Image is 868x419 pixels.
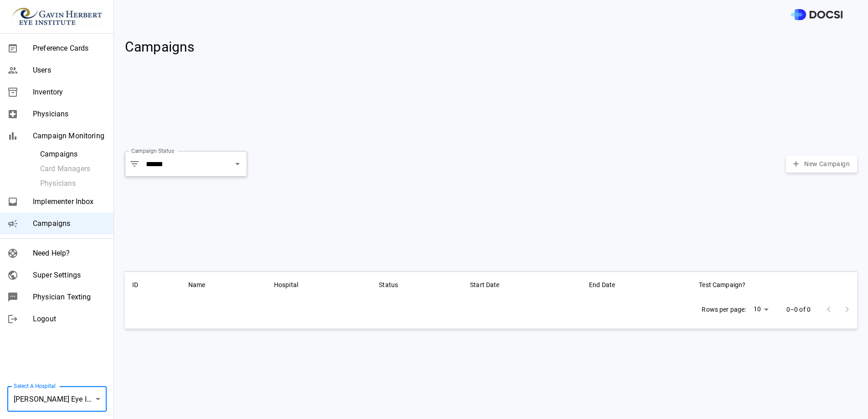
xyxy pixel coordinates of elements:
[125,39,194,55] span: Campaigns
[33,270,106,281] span: Super Settings
[692,272,857,298] th: Test Campaign?
[463,272,582,298] th: Start Date
[33,248,106,259] span: Need Help?
[11,7,103,26] img: Site Logo
[33,314,106,325] span: Logout
[786,305,811,314] p: 0–0 of 0
[131,147,174,155] label: Campaign Status
[33,65,106,76] span: Users
[791,9,842,21] img: DOCSI Logo
[33,292,106,303] span: Physician Texting
[181,272,267,298] th: Name
[33,196,106,207] span: Implementer Inbox
[750,303,772,316] div: 10
[231,157,244,170] button: Open
[372,272,463,298] th: Status
[125,272,181,298] th: ID
[33,43,106,54] span: Preference Cards
[702,305,746,314] p: Rows per page:
[33,131,106,141] span: Campaign Monitoring
[582,272,692,298] th: End Date
[33,87,106,98] span: Inventory
[33,218,106,229] span: Campaigns
[786,156,857,173] button: New Campaign
[33,109,106,120] span: Physicians
[7,386,107,412] div: [PERSON_NAME] Eye Institute
[14,382,56,390] label: Select A Hospital
[267,272,372,298] th: Hospital
[40,149,106,160] span: Campaigns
